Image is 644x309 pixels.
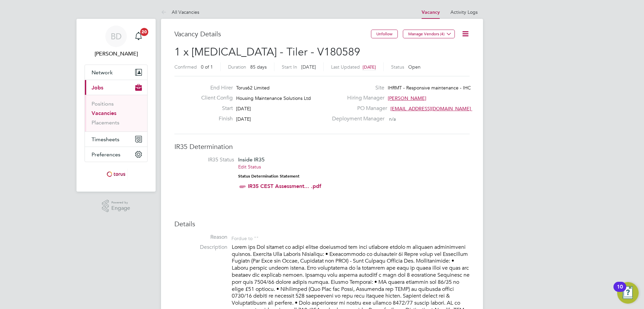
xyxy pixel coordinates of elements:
a: Go to home page [85,169,148,180]
h3: IR35 Determination [174,142,470,151]
a: IR35 CEST Assessment... .pdf [248,183,321,189]
img: torus-logo-retina.png [104,169,128,180]
div: 10 [617,287,623,296]
span: n/a [389,116,396,122]
a: 20 [132,26,145,47]
span: [DATE] [236,116,251,122]
span: Engage [111,205,130,211]
label: Finish [196,115,233,122]
span: Timesheets [92,136,119,143]
span: 1 x [MEDICAL_DATA] - Tiler - V180589 [174,45,360,59]
span: Brendan Day [85,50,148,58]
label: Client Config [196,94,233,102]
h3: Details [174,220,470,228]
span: [DATE] [301,64,316,70]
span: 85 days [250,64,267,70]
span: [DATE] [236,106,251,112]
label: Description [174,244,227,251]
div: Jobs [85,95,147,131]
span: Preferences [92,151,120,158]
span: [PERSON_NAME] [388,95,426,101]
a: Activity Logs [450,9,478,15]
button: Preferences [85,147,147,162]
div: For due to "" [231,234,259,241]
span: [EMAIL_ADDRESS][DOMAIN_NAME] working@toru… [390,106,506,112]
span: Inside IR35 [238,156,265,163]
label: Duration [228,64,246,70]
button: Unfollow [371,30,398,38]
button: Manage Vendors (4) [403,30,455,38]
button: Open Resource Center, 10 new notifications [617,282,639,304]
label: Last Updated [331,64,360,70]
a: Positions [92,101,114,107]
button: Jobs [85,80,147,95]
span: BD [111,32,122,41]
span: Powered by [111,200,130,205]
label: PO Manager [328,105,387,112]
label: IR35 Status [181,156,234,163]
span: 0 of 1 [201,64,213,70]
label: Start [196,105,233,112]
a: BD[PERSON_NAME] [85,26,148,58]
label: Site [328,84,384,91]
span: Network [92,69,113,76]
a: Placements [92,119,119,126]
a: Vacancy [422,9,440,15]
span: [DATE] [363,64,376,70]
span: Open [408,64,421,70]
a: All Vacancies [161,9,199,15]
h3: Vacancy Details [174,30,371,38]
strong: Status Determination Statement [238,174,300,179]
a: Edit Status [238,164,261,170]
span: Housing Maintenance Solutions Ltd [236,95,311,101]
span: Jobs [92,84,103,91]
label: Reason [174,234,227,241]
button: Timesheets [85,132,147,147]
span: IHRMT - Responsive maintenance - IHC [388,85,471,91]
span: Torus62 Limited [236,85,270,91]
button: Network [85,65,147,80]
a: Vacancies [92,110,116,116]
label: Hiring Manager [328,94,384,102]
nav: Main navigation [76,19,156,192]
label: End Hirer [196,84,233,91]
a: Powered byEngage [102,200,130,213]
label: Deployment Manager [328,115,384,122]
span: 20 [140,28,148,36]
label: Confirmed [174,64,197,70]
label: Start In [282,64,297,70]
label: Status [391,64,404,70]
